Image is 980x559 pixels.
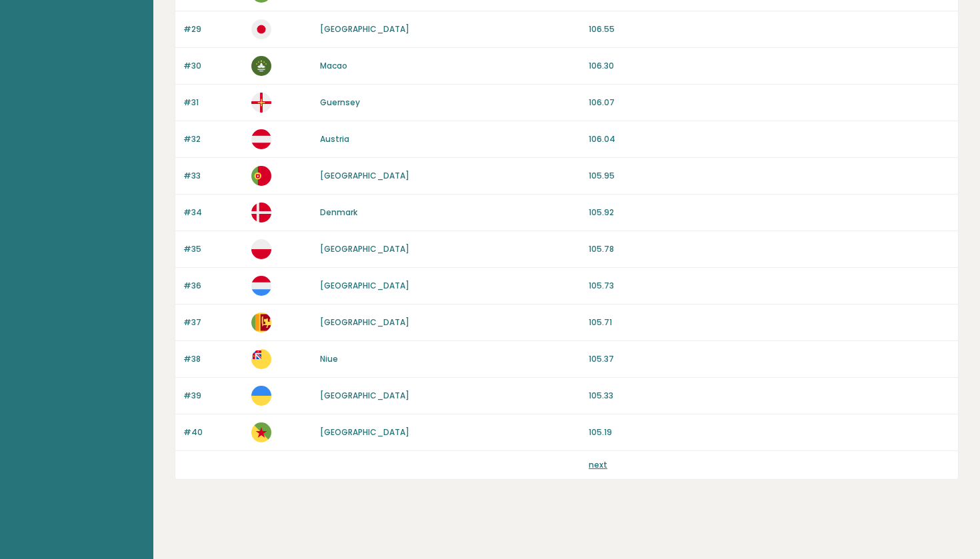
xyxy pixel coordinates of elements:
[320,390,409,401] a: [GEOGRAPHIC_DATA]
[183,316,243,328] p: #37
[320,23,409,35] a: [GEOGRAPHIC_DATA]
[251,239,271,259] img: pl.svg
[251,166,271,186] img: pt.svg
[183,23,243,35] p: #29
[589,60,950,72] p: 106.30
[320,133,349,145] a: Austria
[589,97,950,109] p: 106.07
[320,207,357,218] a: Denmark
[251,203,271,223] img: dk.svg
[183,353,243,365] p: #38
[320,170,409,181] a: [GEOGRAPHIC_DATA]
[320,353,338,364] a: Niue
[251,19,271,39] img: jp.svg
[251,56,271,76] img: mo.svg
[589,459,607,470] a: next
[320,280,409,291] a: [GEOGRAPHIC_DATA]
[251,349,271,369] img: nu.svg
[589,243,950,255] p: 105.78
[251,422,271,442] img: gf.svg
[183,133,243,145] p: #32
[251,386,271,406] img: ua.svg
[183,426,243,438] p: #40
[183,243,243,255] p: #35
[320,426,409,438] a: [GEOGRAPHIC_DATA]
[589,353,950,365] p: 105.37
[320,243,409,255] a: [GEOGRAPHIC_DATA]
[183,280,243,292] p: #36
[183,207,243,219] p: #34
[589,426,950,438] p: 105.19
[251,312,271,332] img: lk.svg
[589,133,950,145] p: 106.04
[320,60,347,71] a: Macao
[589,170,950,182] p: 105.95
[183,170,243,182] p: #33
[251,129,271,149] img: at.svg
[589,390,950,402] p: 105.33
[589,207,950,219] p: 105.92
[183,60,243,72] p: #30
[320,97,360,108] a: Guernsey
[589,316,950,328] p: 105.71
[251,276,271,296] img: lu.svg
[320,316,409,328] a: [GEOGRAPHIC_DATA]
[183,390,243,402] p: #39
[251,93,271,113] img: gg.svg
[589,23,950,35] p: 106.55
[183,97,243,109] p: #31
[589,280,950,292] p: 105.73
